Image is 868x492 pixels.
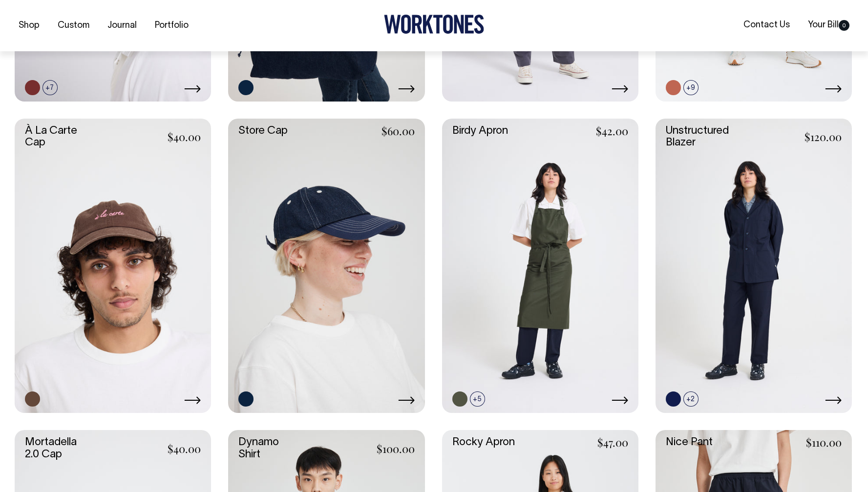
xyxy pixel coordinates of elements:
span: +5 [470,391,485,407]
span: +2 [683,391,699,407]
a: Your Bill0 [804,17,853,33]
a: Contact Us [740,17,794,33]
a: Portfolio [151,18,192,34]
a: Journal [104,18,141,34]
a: Shop [15,18,43,34]
span: 0 [839,20,849,31]
span: +9 [683,80,699,95]
a: Custom [54,18,93,34]
span: +7 [42,80,58,95]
